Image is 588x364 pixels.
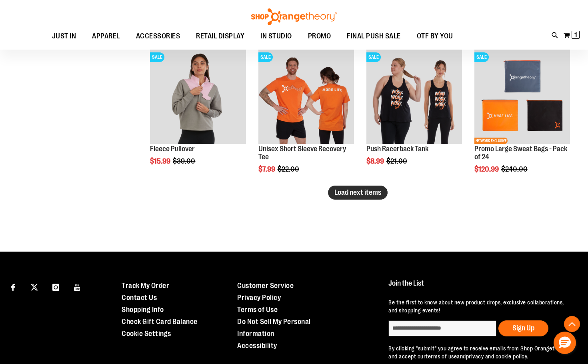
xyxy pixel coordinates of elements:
[122,282,169,290] a: Track My Order
[122,294,157,302] a: Contact Us
[308,27,331,45] span: PROMO
[388,280,572,294] h4: Join the List
[347,27,401,45] span: FINAL PUSH SALE
[512,324,534,332] span: Sign Up
[474,138,508,144] span: NETWORK EXCLUSIVE
[252,27,300,46] a: IN STUDIO
[466,353,528,360] a: privacy and cookie policy.
[150,48,246,144] img: Product image for Fleece Pullover
[44,27,84,46] a: JUST IN
[564,316,580,332] button: Back To Top
[417,27,453,45] span: OTF BY YOU
[52,27,76,45] span: JUST IN
[258,48,354,144] img: Product image for Unisex Short Sleeve Recovery Tee
[150,157,172,165] span: $15.99
[173,157,196,165] span: $39.00
[386,157,408,165] span: $21.00
[260,27,292,45] span: IN STUDIO
[388,344,572,360] p: By clicking "submit" you agree to receive emails from Shop Orangetheory and accept our and
[122,306,164,314] a: Shopping Info
[474,52,489,62] span: SALE
[250,8,338,25] img: Shop Orangetheory
[258,48,354,145] a: Product image for Unisex Short Sleeve Recovery TeeSALE
[474,165,500,173] span: $120.99
[474,48,570,145] a: Product image for Large Sweat Bags - Pack of 24SALENETWORK EXCLUSIVE
[237,342,277,350] a: Accessibility
[388,320,496,336] input: enter email
[258,145,346,161] a: Unisex Short Sleeve Recovery Tee
[92,27,120,45] span: APPAREL
[84,27,128,46] a: APPAREL
[474,48,570,144] img: Product image for Large Sweat Bags - Pack of 24
[366,157,385,165] span: $8.99
[388,298,572,314] p: Be the first to know about new product drops, exclusive collaborations, and shopping events!
[146,44,250,186] div: product
[196,27,244,45] span: RETAIL DISPLAY
[136,27,180,45] span: ACCESSORIES
[6,280,20,294] a: Visit our Facebook page
[334,188,381,196] span: Load next items
[474,145,567,161] a: Promo Large Sweat Bags - Pack of 24
[150,48,246,145] a: Product image for Fleece PulloverSALE
[328,186,388,200] button: Load next items
[366,48,462,144] img: Product image for Push Racerback Tank
[339,27,409,45] a: FINAL PUSH SALE
[362,44,466,186] div: product
[49,280,63,294] a: Visit our Instagram page
[300,27,339,46] a: PROMO
[28,280,42,294] a: Visit our X page
[258,165,276,173] span: $7.99
[426,353,457,360] a: terms of use
[258,52,273,62] span: SALE
[237,306,278,314] a: Terms of Use
[366,52,381,62] span: SALE
[501,165,529,173] span: $240.00
[122,318,198,326] a: Check Gift Card Balance
[128,27,188,46] a: ACCESSORIES
[188,27,252,46] a: RETAIL DISPLAY
[498,320,548,336] button: Sign Up
[31,284,38,291] img: Twitter
[237,294,281,302] a: Privacy Policy
[237,282,294,290] a: Customer Service
[150,52,164,62] span: SALE
[574,31,577,39] span: 1
[254,44,358,194] div: product
[470,44,574,194] div: product
[366,145,428,153] a: Push Racerback Tank
[70,280,84,294] a: Visit our Youtube page
[278,165,300,173] span: $22.00
[150,145,195,153] a: Fleece Pullover
[237,318,311,338] a: Do Not Sell My Personal Information
[409,27,461,46] a: OTF BY YOU
[554,332,576,354] button: Hello, have a question? Let’s chat.
[122,330,171,338] a: Cookie Settings
[366,48,462,145] a: Product image for Push Racerback TankSALE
